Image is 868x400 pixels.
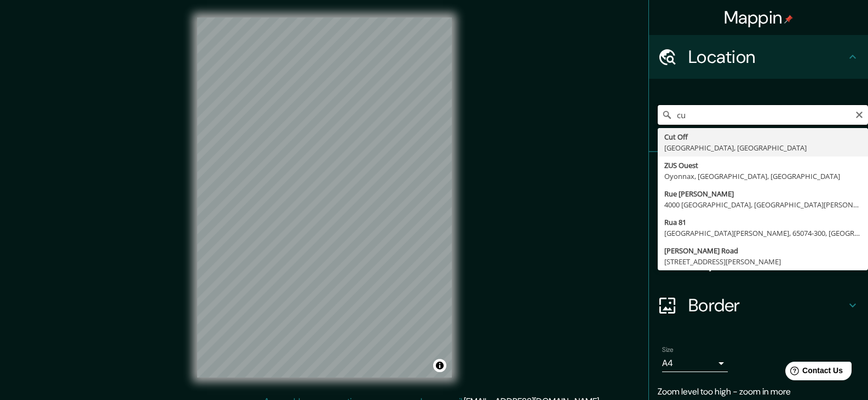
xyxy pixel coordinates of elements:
div: Rue [PERSON_NAME] [664,188,861,199]
div: ZUS Ouest [664,160,861,171]
button: Toggle attribution [433,359,446,372]
div: Style [649,196,868,240]
div: Cut Off [664,131,861,142]
label: Size [662,345,674,355]
div: Border [649,283,868,327]
div: A4 [662,355,728,372]
h4: Layout [688,251,846,273]
canvas: Map [197,18,452,378]
h4: Border [688,294,846,316]
input: Pick your city or area [658,105,868,125]
button: Clear [855,109,864,119]
p: Zoom level too high - zoom in more [658,385,859,398]
div: [STREET_ADDRESS][PERSON_NAME] [664,256,861,267]
div: 4000 [GEOGRAPHIC_DATA], [GEOGRAPHIC_DATA][PERSON_NAME][GEOGRAPHIC_DATA] [664,199,861,210]
iframe: Help widget launcher [771,357,856,388]
h4: Location [688,46,846,68]
div: Location [649,35,868,79]
h4: Mappin [724,7,794,28]
div: Layout [649,240,868,283]
div: [PERSON_NAME] Road [664,245,861,256]
img: pin-icon.png [784,15,793,24]
div: Pins [649,152,868,196]
div: Rua 81 [664,217,861,228]
div: Oyonnax, [GEOGRAPHIC_DATA], [GEOGRAPHIC_DATA] [664,171,861,182]
div: [GEOGRAPHIC_DATA][PERSON_NAME], 65074-300, [GEOGRAPHIC_DATA] [664,228,861,239]
div: [GEOGRAPHIC_DATA], [GEOGRAPHIC_DATA] [664,142,861,153]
